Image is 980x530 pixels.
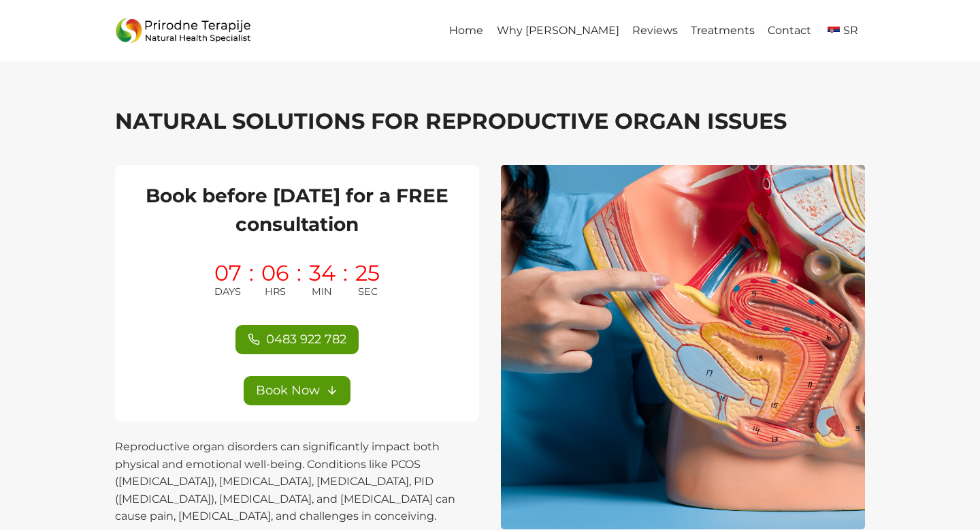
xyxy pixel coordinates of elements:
a: Contact [762,16,818,46]
span: HRS [265,284,286,300]
a: Treatments [684,16,761,46]
span: SR [843,24,858,37]
a: 0483 922 782 [235,325,359,354]
span: 25 [355,262,380,284]
span: 06 [261,262,289,284]
span: : [297,262,301,300]
span: MIN [312,284,332,300]
span: 07 [214,262,242,284]
span: 34 [309,262,336,284]
span: DAYS [214,284,241,300]
h2: Book before [DATE] for a FREE consultation [131,181,463,238]
img: Prirodne_Terapije_Logo - Prirodne Terapije [115,14,251,48]
nav: Primary Navigation [443,16,865,46]
a: sr_RSSR [818,16,865,46]
a: Reviews [625,16,684,46]
h1: NATURAL SOLUTIONS FOR REPRODUCTIVE ORGAN ISSUES [115,105,865,138]
a: Home [443,16,490,46]
span: : [343,262,348,300]
a: Book Now [244,376,350,405]
span: : [249,262,254,300]
img: Serbian [828,27,840,35]
span: Book Now [256,381,320,401]
img: 3 - Prirodne Terapije [501,165,865,529]
span: 0483 922 782 [266,330,346,349]
a: Why [PERSON_NAME] [490,16,625,46]
span: SEC [358,284,378,300]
